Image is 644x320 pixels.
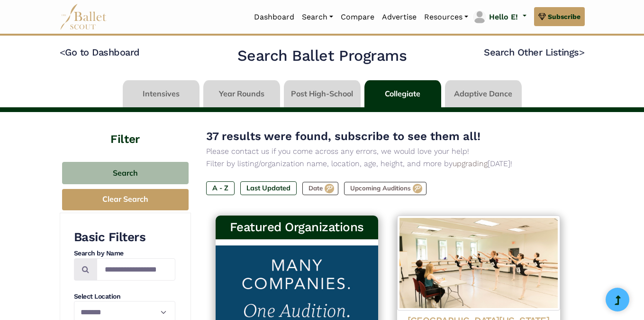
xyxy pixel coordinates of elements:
[206,130,481,143] span: 37 results were found, subscribe to see them all!
[302,182,338,195] label: Date
[473,10,486,24] img: profile picture
[443,80,524,107] li: Adaptive Dance
[74,292,175,301] h4: Select Location
[363,80,443,107] li: Collegiate
[538,11,546,22] img: gem.svg
[206,181,235,195] label: A - Z
[548,11,581,22] span: Subscribe
[97,258,175,281] input: Search by names...
[484,47,584,58] a: Search Other Listings>
[206,145,570,158] p: Please contact us if you come across any errors, we would love your help!
[206,158,570,170] p: Filter by listing/organization name, location, age, height, and more by [DATE]!
[378,7,420,27] a: Advertise
[337,7,378,27] a: Compare
[250,7,298,27] a: Dashboard
[223,219,371,235] h3: Featured Organizations
[60,112,191,148] h4: Filter
[62,189,189,210] button: Clear Search
[453,159,488,168] a: upgrading
[534,7,585,26] a: Subscribe
[282,80,363,107] li: Post High-School
[62,162,189,184] button: Search
[579,46,585,58] code: >
[74,249,175,258] h4: Search by Name
[121,80,201,107] li: Intensives
[237,46,407,66] h2: Search Ballet Programs
[201,80,282,107] li: Year Rounds
[472,9,526,25] a: profile picture Hello E!
[420,7,472,27] a: Resources
[344,182,426,195] label: Upcoming Auditions
[60,47,140,58] a: <Go to Dashboard
[397,216,560,311] img: Logo
[74,229,175,245] h3: Basic Filters
[240,181,297,195] label: Last Updated
[489,11,518,23] p: Hello E!
[60,46,65,58] code: <
[298,7,337,27] a: Search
